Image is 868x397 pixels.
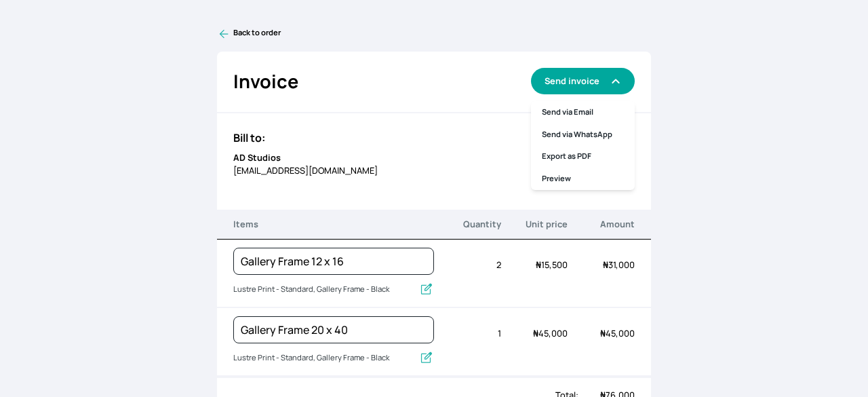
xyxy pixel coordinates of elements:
[531,145,635,168] a: Export as PDF
[501,218,568,231] p: Unit price
[434,319,501,348] div: 1
[600,327,606,339] span: ₦
[531,101,635,124] a: Send via Email
[233,68,298,96] h2: Invoice
[603,259,635,271] span: 31,000
[233,151,281,164] b: AD Studios
[233,164,434,177] p: [EMAIL_ADDRESS][DOMAIN_NAME]
[217,27,651,41] a: Back to order
[434,218,501,231] p: Quantity
[434,250,501,280] div: 2
[603,259,608,271] span: ₦
[531,168,635,190] a: Preview
[568,218,635,231] p: Amount
[233,281,414,299] input: Add description
[533,327,538,339] span: ₦
[600,327,635,339] span: 45,000
[536,259,568,271] span: 15,500
[536,259,541,271] span: ₦
[531,68,635,94] button: Send invoice
[533,327,568,339] span: 45,000
[233,130,635,146] h3: Bill to:
[233,218,434,231] p: Items
[233,349,414,367] input: Add description
[531,124,635,146] a: Send via WhatsApp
